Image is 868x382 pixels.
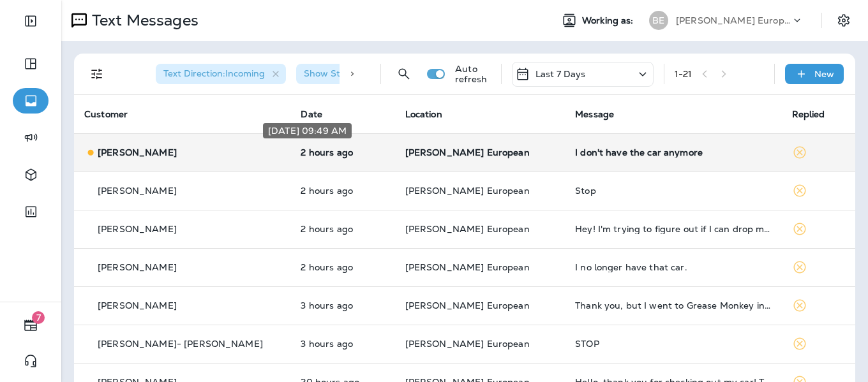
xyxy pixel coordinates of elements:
[301,147,384,158] p: Sep 16, 2025 09:49 AM
[676,15,791,26] p: [PERSON_NAME] European Autoworks
[84,61,110,87] button: Filters
[455,64,490,84] p: Auto refresh
[98,147,177,158] p: [PERSON_NAME]
[301,262,384,272] p: Sep 16, 2025 09:13 AM
[98,186,177,196] p: [PERSON_NAME]
[98,262,177,272] p: [PERSON_NAME]
[582,15,636,26] span: Working as:
[575,339,771,349] div: STOP
[405,223,530,235] span: [PERSON_NAME] European
[98,339,263,349] p: [PERSON_NAME]- [PERSON_NAME]
[304,68,458,79] span: Show Start/Stop/Unsubscribe : true
[405,147,530,158] span: [PERSON_NAME] European
[301,108,322,120] span: Date
[13,8,49,34] button: Expand Sidebar
[575,262,771,272] div: I no longer have that car.
[263,123,352,138] div: [DATE] 09:49 AM
[535,69,586,79] p: Last 7 Days
[405,300,530,311] span: [PERSON_NAME] European
[301,224,384,234] p: Sep 16, 2025 09:15 AM
[301,186,384,196] p: Sep 16, 2025 09:23 AM
[156,64,286,84] div: Text Direction:Incoming
[391,61,417,87] button: Search Messages
[13,312,49,338] button: 7
[675,69,692,79] div: 1 - 21
[301,300,384,311] p: Sep 16, 2025 09:03 AM
[575,147,771,158] div: I don't have the car anymore
[296,64,479,84] div: Show Start/Stop/Unsubscribe:true
[575,186,771,196] div: Stop
[32,311,45,324] span: 7
[98,224,177,234] p: [PERSON_NAME]
[405,108,442,120] span: Location
[84,108,128,120] span: Customer
[87,11,198,30] p: Text Messages
[405,185,530,196] span: [PERSON_NAME] European
[98,300,177,311] p: [PERSON_NAME]
[649,11,668,30] div: BE
[301,339,384,349] p: Sep 16, 2025 09:02 AM
[575,108,614,120] span: Message
[405,261,530,273] span: [PERSON_NAME] European
[575,300,771,311] div: Thank you, but I went to Grease Monkey in Ruskin as their pricing for those services were signifi...
[405,338,530,349] span: [PERSON_NAME] European
[575,224,771,234] div: Hey! I'm trying to figure out if I can drop my car off tomorrow. Monday the 22 may be better for ...
[832,9,855,32] button: Settings
[814,69,834,79] p: New
[792,108,825,120] span: Replied
[163,68,265,79] span: Text Direction : Incoming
